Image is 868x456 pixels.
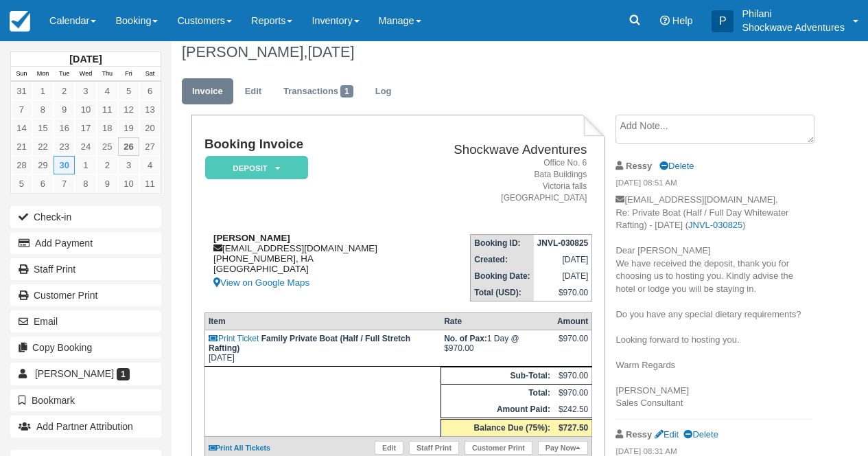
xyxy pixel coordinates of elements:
[139,174,161,193] a: 11
[441,401,554,419] th: Amount Paid:
[118,100,139,119] a: 12
[471,235,534,252] th: Booking ID:
[688,220,742,230] a: JNVL-030825
[32,119,54,137] a: 15
[340,85,353,98] span: 1
[32,82,54,100] a: 1
[75,156,96,174] a: 1
[421,143,587,157] h2: Shockwave Adventures
[209,334,410,353] strong: Family Private Boat (Half / Full Stretch Rafting)
[54,67,75,82] th: Tue
[54,82,75,100] a: 2
[554,367,592,385] td: $970.00
[235,78,272,105] a: Edit
[11,67,32,82] th: Sun
[10,337,161,358] button: Copy Booking
[307,43,354,60] span: [DATE]
[10,11,30,32] img: checkfront-main-nav-mini-logo.png
[32,174,54,193] a: 6
[554,401,592,419] td: $242.50
[465,441,532,455] a: Customer Print
[139,100,161,119] a: 13
[54,137,75,156] a: 23
[117,368,130,380] span: 1
[273,78,364,105] a: Transactions1
[10,206,161,228] button: Check-in
[54,174,75,193] a: 7
[10,258,161,280] a: Staff Print
[139,82,161,100] a: 6
[139,137,161,156] a: 27
[534,284,592,301] td: $970.00
[75,67,96,82] th: Wed
[11,156,32,174] a: 28
[97,156,118,174] a: 2
[10,310,161,332] button: Email
[32,100,54,119] a: 8
[683,429,718,440] a: Delete
[441,367,554,385] th: Sub-Total:
[204,155,303,181] a: Deposit
[534,268,592,284] td: [DATE]
[118,137,139,156] a: 26
[441,313,554,330] th: Rate
[204,233,416,291] div: [EMAIL_ADDRESS][DOMAIN_NAME] [PHONE_NUMBER], HA [GEOGRAPHIC_DATA]
[69,54,102,65] strong: [DATE]
[213,233,290,243] strong: [PERSON_NAME]
[97,174,118,193] a: 9
[660,16,670,25] i: Help
[204,330,441,367] td: [DATE]
[32,156,54,174] a: 29
[118,82,139,100] a: 5
[11,82,32,100] a: 31
[54,156,75,174] a: 30
[10,232,161,254] button: Add Payment
[209,444,270,452] a: Print All Tickets
[10,363,161,385] a: [PERSON_NAME] 1
[615,194,812,410] p: [EMAIL_ADDRESS][DOMAIN_NAME], Re: Private Boat (Half / Full Day Whitewater Rafting) - [DATE] ( ) ...
[97,82,118,100] a: 4
[75,174,96,193] a: 8
[182,44,812,60] h1: [PERSON_NAME],
[554,313,592,330] th: Amount
[441,385,554,402] th: Total:
[554,385,592,402] td: $970.00
[615,177,812,192] em: [DATE] 08:51 AM
[139,119,161,137] a: 20
[139,156,161,174] a: 4
[375,441,403,455] a: Edit
[11,137,32,156] a: 21
[672,15,693,26] span: Help
[626,429,652,440] strong: Ressy
[10,389,161,411] button: Bookmark
[742,21,845,34] p: Shockwave Adventures
[441,330,554,367] td: 1 Day @ $970.00
[204,313,441,330] th: Item
[10,415,161,437] button: Add Partner Attribution
[409,441,459,455] a: Staff Print
[75,82,96,100] a: 3
[139,67,161,82] th: Sat
[441,419,554,437] th: Balance Due (75%):
[11,100,32,119] a: 7
[11,119,32,137] a: 14
[54,119,75,137] a: 16
[742,7,845,21] p: Philani
[444,334,487,343] strong: No. of Pax
[97,100,118,119] a: 11
[118,67,139,82] th: Fri
[534,251,592,268] td: [DATE]
[32,67,54,82] th: Mon
[537,238,589,248] strong: JNVL-030825
[11,174,32,193] a: 5
[626,161,652,171] strong: Ressy
[35,368,114,379] span: [PERSON_NAME]
[205,156,308,180] em: Deposit
[471,251,534,268] th: Created:
[365,78,402,105] a: Log
[75,137,96,156] a: 24
[421,157,587,205] address: Office No. 6 Bata Buildings Victoria falls [GEOGRAPHIC_DATA]
[559,423,588,433] strong: $727.50
[32,137,54,156] a: 22
[10,284,161,306] a: Customer Print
